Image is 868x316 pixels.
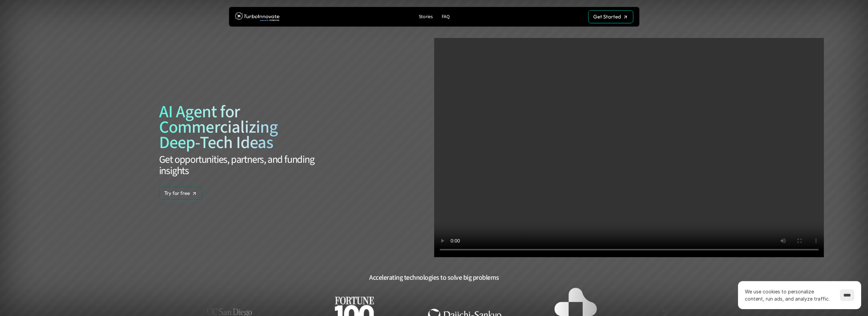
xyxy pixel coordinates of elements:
[416,12,436,22] a: Stories
[439,12,452,22] a: FAQ
[235,11,280,23] img: TurboInnovate Logo
[745,288,833,302] p: We use cookies to personalize content, run ads, and analyze traffic.
[593,14,621,20] p: Get Started
[419,14,433,20] p: Stories
[442,14,450,20] p: FAQ
[588,10,633,23] a: Get Started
